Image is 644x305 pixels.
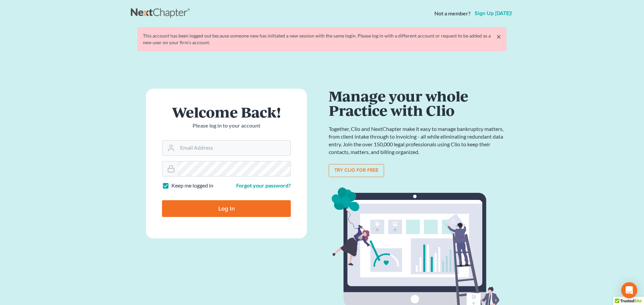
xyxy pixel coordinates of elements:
[177,141,290,155] input: Email Address
[171,182,213,189] label: Keep me logged in
[496,32,501,41] a: ×
[434,10,471,17] strong: Not a member?
[621,282,637,298] div: Open Intercom Messenger
[329,164,384,177] a: Try clio for free
[162,200,291,217] input: Log In
[162,122,291,130] p: Please log in to your account
[236,182,291,188] a: Forgot your password?
[329,125,506,156] p: Together, Clio and NextChapter make it easy to manage bankruptcy matters, from client intake thro...
[473,11,513,16] a: Sign up [DATE]!
[329,89,506,117] h1: Manage your whole Practice with Clio
[143,32,501,46] div: This account has been logged out because someone new has initiated a new session with the same lo...
[162,105,291,119] h1: Welcome Back!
